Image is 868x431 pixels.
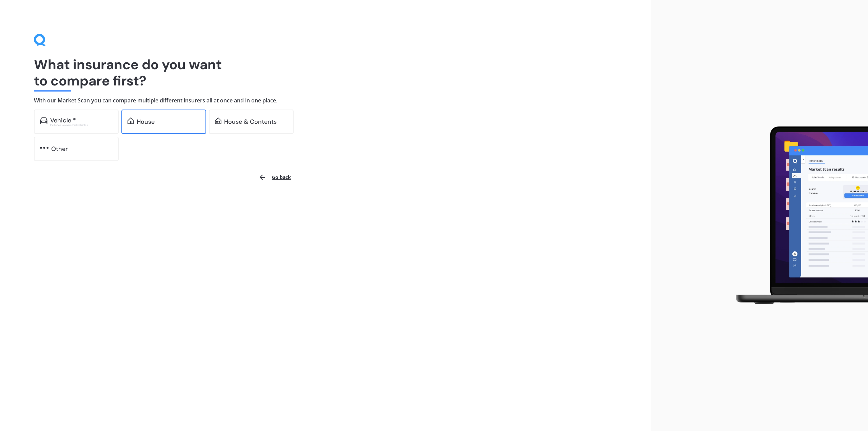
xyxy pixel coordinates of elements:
img: laptop.webp [726,122,868,309]
div: House & Contents [224,118,277,125]
img: other.81dba5aafe580aa69f38.svg [40,144,48,151]
div: House [137,118,155,125]
div: Vehicle * [50,117,76,124]
button: Go back [254,169,295,185]
div: Excludes commercial vehicles [50,124,113,126]
h1: What insurance do you want to compare first? [34,56,617,89]
h4: With our Market Scan you can compare multiple different insurers all at once and in one place. [34,97,617,104]
img: home-and-contents.b802091223b8502ef2dd.svg [215,117,221,124]
img: car.f15378c7a67c060ca3f3.svg [40,117,47,124]
img: home.91c183c226a05b4dc763.svg [127,117,134,124]
div: Other [51,145,68,152]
